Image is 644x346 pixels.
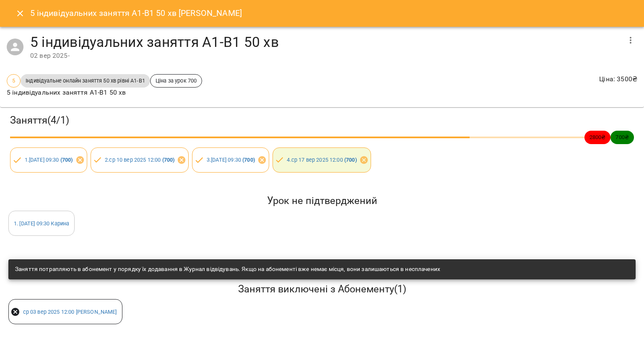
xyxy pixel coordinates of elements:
[344,157,357,163] b: ( 700 )
[610,133,634,141] span: 700 ₴
[599,74,637,84] p: Ціна : 3500 ₴
[7,77,20,85] span: 5
[242,157,255,163] b: ( 700 )
[23,309,117,315] a: ср 03 вер 2025 12:00 [PERSON_NAME]
[273,147,371,173] div: 4.ср 17 вер 2025 12:00 (700)
[91,147,189,173] div: 2.ср 10 вер 2025 12:00 (700)
[7,88,202,98] p: 5 індивідуальних заняття А1-В1 50 хв
[8,194,636,207] h5: Урок не підтверджений
[151,77,202,85] span: Ціна за урок 700
[287,157,356,163] a: 4.ср 17 вер 2025 12:00 (700)
[14,220,69,227] a: 1. [DATE] 09:30 Карина
[192,147,269,173] div: 3.[DATE] 09:30 (700)
[21,77,150,85] span: Індивідуальне онлайн заняття 50 хв рівні А1-В1
[105,157,174,163] a: 2.ср 10 вер 2025 12:00 (700)
[10,114,634,127] h3: Заняття ( 4 / 1 )
[15,262,440,277] div: Заняття потрапляють в абонемент у порядку їх додавання в Журнал відвідувань. Якщо на абонементі в...
[30,51,621,61] div: 02 вер 2025 -
[207,157,255,163] a: 3.[DATE] 09:30 (700)
[30,34,621,51] h4: 5 індивідуальних заняття А1-В1 50 хв
[30,7,242,20] h6: 5 індивідуальних заняття А1-В1 50 хв [PERSON_NAME]
[10,3,30,23] button: Close
[25,157,73,163] a: 1.[DATE] 09:30 (700)
[10,147,87,173] div: 1.[DATE] 09:30 (700)
[8,283,636,296] h5: Заняття виключені з Абонементу ( 1 )
[584,133,611,141] span: 2800 ₴
[60,157,73,163] b: ( 700 )
[162,157,175,163] b: ( 700 )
